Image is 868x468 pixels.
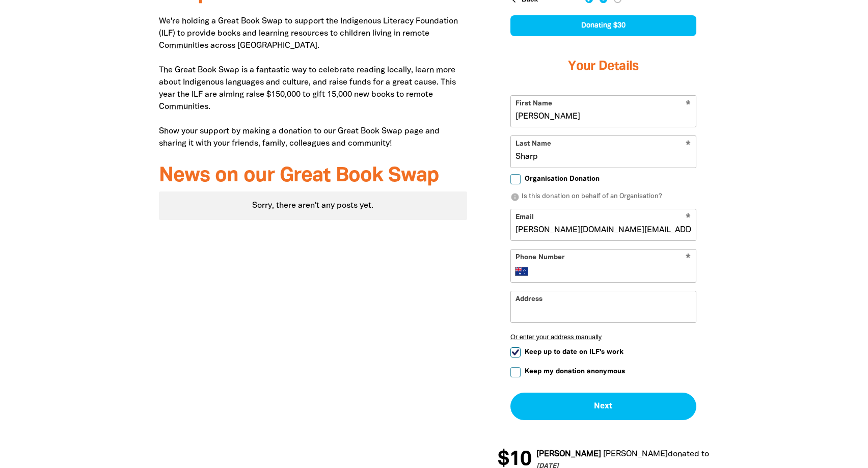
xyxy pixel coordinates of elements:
[510,347,521,357] input: Keep up to date on ILF's work
[510,333,696,341] button: Or enter your address manually
[600,451,664,458] em: [PERSON_NAME]
[510,174,521,184] input: Organisation Donation
[686,254,691,263] i: Required
[510,192,696,202] p: Is this donation on behalf of an Organisation?
[525,367,625,376] span: Keep my donation anonymous
[510,367,521,377] input: Keep my donation anonymous
[664,451,706,458] span: donated to
[706,451,854,458] a: [GEOGRAPHIC_DATA] Great Book Swap!
[510,393,696,420] button: Next
[159,191,467,220] div: Sorry, there aren't any posts yet.
[510,15,696,36] div: Donating $30
[533,451,598,458] em: [PERSON_NAME]
[525,347,623,357] span: Keep up to date on ILF's work
[510,192,520,202] i: info
[159,165,467,187] h3: News on our Great Book Swap
[159,15,467,150] p: We're holding a Great Book Swap to support the Indigenous Literacy Foundation (ILF) to provide bo...
[510,46,696,87] h3: Your Details
[525,174,600,184] span: Organisation Donation
[159,191,467,220] div: Paginated content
